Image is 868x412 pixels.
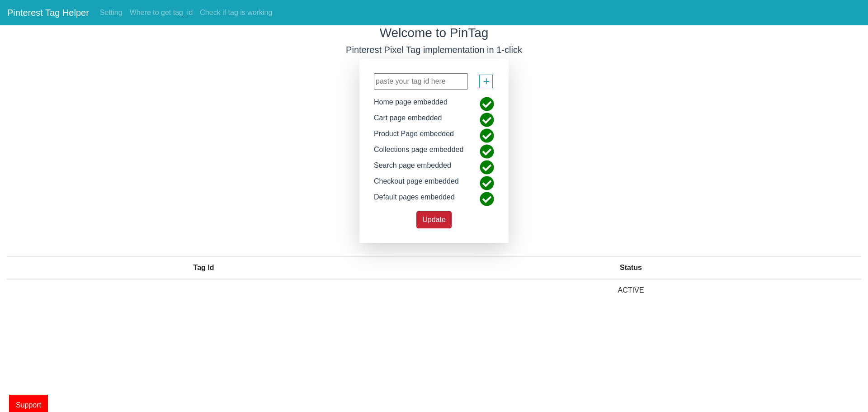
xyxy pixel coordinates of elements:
a: Check if tag is working [196,4,276,22]
a: Where to get tag_id [126,4,197,22]
a: Setting [96,4,126,22]
div: Default pages embedded [367,192,462,208]
div: Cart page embedded [367,113,448,128]
button: Update [416,211,452,228]
a: Pinterest Tag Helper [7,4,89,22]
th: Tag Id [7,256,401,279]
input: paste your tag id here [374,73,468,90]
div: Collections page embedded [367,144,470,160]
div: Home page embedded [367,97,454,113]
span: Update [422,216,446,223]
div: Checkout page embedded [367,176,466,192]
td: ACTIVE [401,279,861,301]
div: Search page embedded [367,160,458,176]
span: + [483,73,490,90]
th: Status [401,256,861,279]
div: Product Page embedded [367,128,461,144]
